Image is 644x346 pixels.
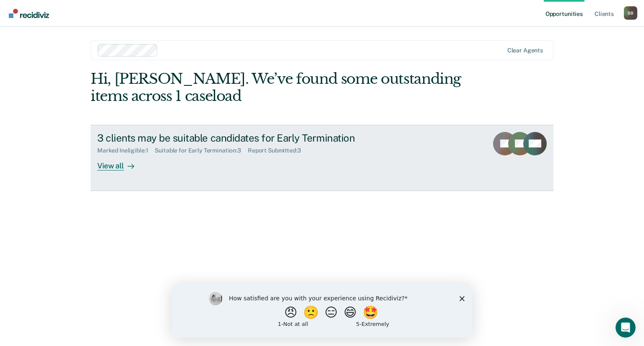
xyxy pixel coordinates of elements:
img: Recidiviz [9,9,49,18]
div: Suitable for Early Termination : 3 [155,147,248,154]
iframe: Intercom live chat [615,318,636,338]
iframe: Survey by Kim from Recidiviz [172,284,472,338]
div: Clear agents [507,47,543,54]
div: Report Submitted : 3 [248,147,308,154]
div: Hi, [PERSON_NAME]. We’ve found some outstanding items across 1 caseload [91,70,461,105]
div: B B [624,6,637,20]
div: View all [97,154,144,170]
div: Marked Ineligible : 1 [97,147,155,154]
button: Profile dropdown button [624,6,637,20]
div: 3 clients may be suitable candidates for Early Termination [97,132,392,144]
a: 3 clients may be suitable candidates for Early TerminationMarked Ineligible:1Suitable for Early T... [91,125,553,191]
